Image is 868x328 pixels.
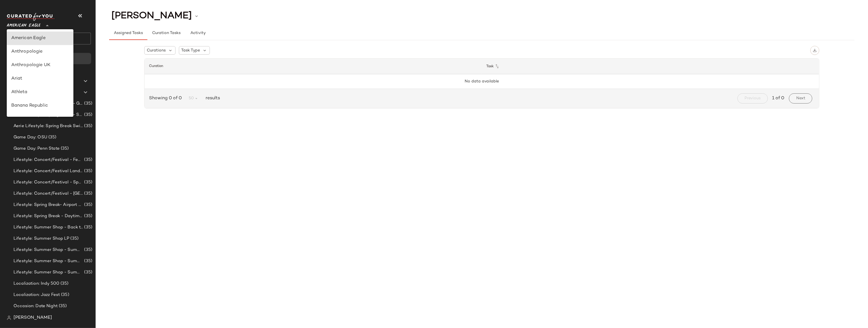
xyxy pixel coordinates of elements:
span: Lifestyle: Spring Break- Airport Style [14,202,83,208]
th: Curation [145,59,482,74]
span: (35) [83,190,92,197]
span: American Eagle [7,19,41,29]
span: Curations [147,48,166,53]
span: Global Clipboards [19,78,56,84]
span: Game Day: OSU [14,134,47,141]
span: Localization: Jazz Fest [14,292,60,298]
span: Aerie Lifestyle: Spring Break Swimsuits Landing Page [14,123,83,129]
span: Dashboard [18,55,40,62]
span: Lifestyle: Summer Shop - Summer Abroad [14,247,83,253]
span: 1 of 0 [772,95,784,102]
span: (35) [60,145,69,152]
span: (35) [83,100,92,107]
img: svg%3e [9,56,15,61]
button: Next [789,93,812,104]
span: (35) [59,280,69,287]
span: Aerie Lifestyle: Spring Break - Girly/Femme [14,100,83,107]
span: Occasion: Date Night [14,303,58,309]
span: (35) [83,202,92,208]
span: [PERSON_NAME] [111,11,192,21]
th: Task [482,59,819,74]
span: Next [796,96,805,101]
span: (0) [56,78,63,84]
span: (35) [83,247,92,253]
span: (35) [47,134,57,141]
img: svg%3e [7,316,11,320]
span: (35) [83,179,92,186]
span: [PERSON_NAME] [14,314,52,321]
span: (34) [39,89,49,96]
span: (35) [83,168,92,174]
span: (35) [83,123,92,129]
span: (35) [83,269,92,276]
img: svg%3e [813,48,817,52]
span: Lifestyle: Concert/Festival - [GEOGRAPHIC_DATA] [14,190,83,197]
span: Assigned Tasks [114,31,143,35]
span: Game Day: Penn State [14,145,60,152]
span: All Products [19,67,44,73]
span: Lifestyle: Concert/Festival - Sporty [14,179,83,186]
span: Aerie Lifestyle: Spring Break - Sporty [14,112,83,118]
span: Localization: Indy 500 [14,280,59,287]
span: (35) [58,303,67,309]
span: Curation Tasks [152,31,181,35]
span: (35) [83,213,92,219]
span: (35) [83,224,92,231]
span: Activity [190,31,206,35]
span: Lifestyle: Spring Break - Daytime Casual [14,213,83,219]
span: Curations [19,89,39,96]
span: Lifestyle: Concert/Festival Landing Page [14,168,83,174]
span: Lifestyle: Summer Shop LP [14,235,69,242]
span: (35) [69,235,79,242]
span: (35) [83,258,92,264]
span: Lifestyle: Summer Shop - Back to School Essentials [14,224,83,231]
td: No data available [145,74,819,89]
span: Lifestyle: Summer Shop - Summer Study Sessions [14,269,83,276]
span: (35) [83,157,92,163]
span: Lifestyle: Summer Shop - Summer Internship [14,258,83,264]
span: Lifestyle: Concert/Festival - Femme [14,157,83,163]
span: Task Type [181,48,200,53]
span: (35) [60,292,69,298]
img: cfy_white_logo.C9jOOHJF.svg [7,13,55,21]
span: Showing 0 of 0 [149,95,184,102]
span: results [203,95,220,102]
span: (35) [83,112,92,118]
